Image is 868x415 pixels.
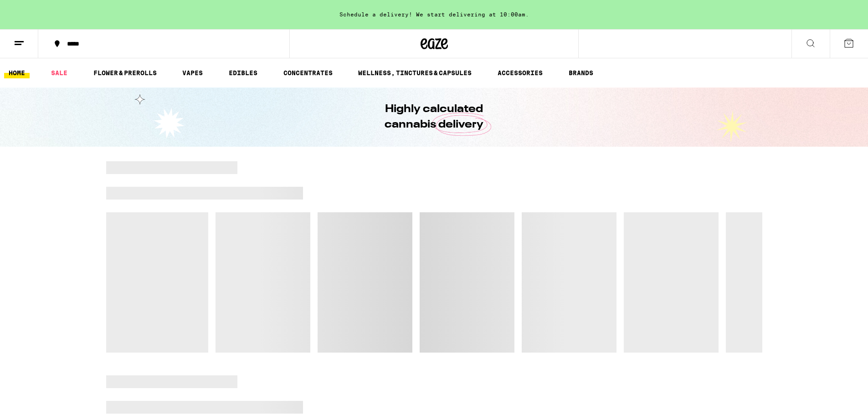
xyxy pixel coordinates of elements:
a: ACCESSORIES [493,67,547,78]
a: CONCENTRATES [279,67,337,78]
a: BRANDS [564,67,598,78]
a: WELLNESS, TINCTURES & CAPSULES [354,67,476,78]
a: EDIBLES [224,67,262,78]
h1: Highly calculated cannabis delivery [359,102,509,133]
a: HOME [4,67,30,78]
a: FLOWER & PREROLLS [89,67,161,78]
a: VAPES [178,67,207,78]
a: SALE [46,67,72,78]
